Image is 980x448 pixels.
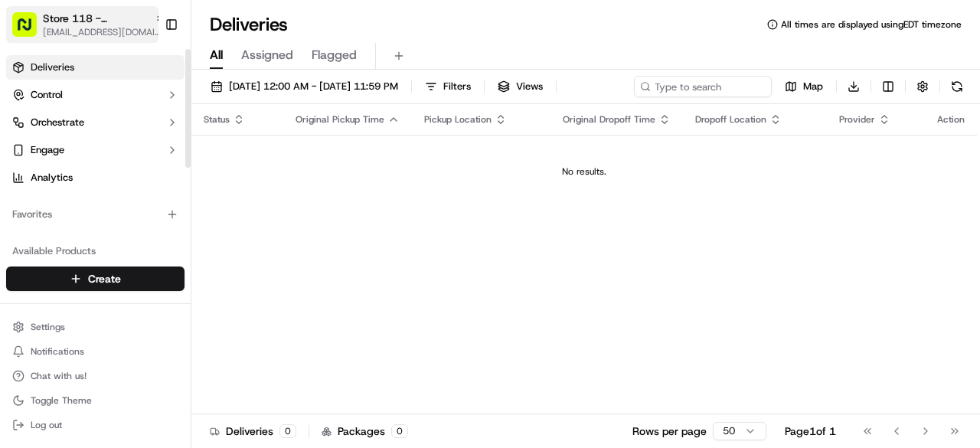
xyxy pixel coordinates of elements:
span: Deliveries [31,60,74,74]
span: Filters [443,80,471,93]
button: Log out [6,414,185,436]
p: Rows per page [632,423,707,439]
span: API Documentation [145,221,246,237]
button: Orchestrate [6,110,185,135]
div: Deliveries [210,423,296,439]
div: Page 1 of 1 [785,423,836,439]
a: Deliveries [6,55,185,80]
p: Welcome 👋 [15,60,279,85]
span: Toggle Theme [31,394,92,407]
span: Views [516,80,543,93]
button: Map [778,76,830,97]
span: Control [31,88,63,102]
a: Powered byPylon [108,258,185,270]
button: Settings [6,316,185,338]
button: [DATE] 12:00 AM - [DATE] 11:59 PM [204,76,405,97]
div: Packages [322,423,408,439]
span: Engage [31,143,64,157]
div: Action [937,113,965,126]
span: Log out [31,419,62,431]
div: 📗 [15,223,28,235]
span: All [210,46,223,64]
span: Knowledge Base [31,221,117,237]
span: Pickup Location [424,113,492,126]
div: 0 [279,424,296,438]
div: 0 [391,424,408,438]
span: Map [803,80,823,93]
span: Provider [839,113,875,126]
span: Settings [31,321,65,333]
span: Create [88,271,121,286]
button: Start new chat [260,150,279,168]
button: Create [6,267,185,291]
span: Analytics [31,171,73,185]
div: Start new chat [52,146,251,161]
span: Notifications [31,345,84,358]
span: All times are displayed using EDT timezone [781,18,962,31]
button: Views [491,76,550,97]
div: We're available if you need us! [52,161,194,173]
button: Toggle Theme [6,390,185,411]
span: Chat with us! [31,370,87,382]
span: [DATE] 12:00 AM - [DATE] 11:59 PM [229,80,398,93]
button: Refresh [946,76,968,97]
input: Type to search [634,76,772,97]
button: Engage [6,138,185,162]
span: Dropoff Location [695,113,766,126]
span: Original Pickup Time [296,113,384,126]
a: 📗Knowledge Base [9,215,123,243]
button: Filters [418,76,478,97]
div: 💻 [129,223,142,235]
div: Favorites [6,202,185,227]
img: Nash [15,15,46,45]
a: 💻API Documentation [123,215,252,243]
button: Control [6,83,185,107]
span: Original Dropoff Time [563,113,655,126]
button: [EMAIL_ADDRESS][DOMAIN_NAME] [43,26,165,38]
span: Flagged [312,46,357,64]
button: Chat with us! [6,365,185,387]
a: Analytics [6,165,185,190]
span: Assigned [241,46,293,64]
button: Notifications [6,341,185,362]
span: Status [204,113,230,126]
input: Got a question? Start typing here... [40,98,276,114]
button: Store 118 - [GEOGRAPHIC_DATA] (Just Salad)[EMAIL_ADDRESS][DOMAIN_NAME] [6,6,158,43]
span: Pylon [152,259,185,270]
div: Available Products [6,239,185,263]
button: Store 118 - [GEOGRAPHIC_DATA] (Just Salad) [43,11,149,26]
img: 1736555255976-a54dd68f-1ca7-489b-9aae-adbdc363a1c4 [15,146,43,173]
span: Orchestrate [31,116,84,129]
div: No results. [198,165,971,178]
h1: Deliveries [210,12,288,37]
